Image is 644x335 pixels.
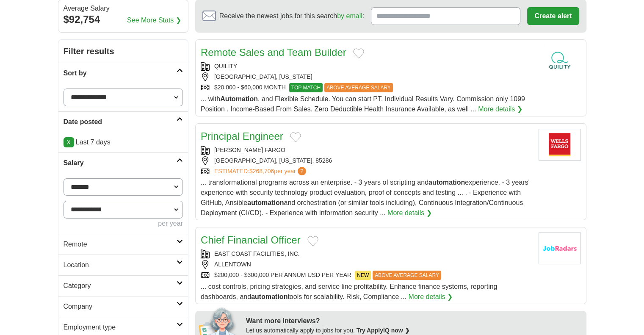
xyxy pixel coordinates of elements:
[64,158,177,168] h2: Salary
[201,95,525,113] span: ... with , and Flexible Schedule. You can start PT. Individual Results Vary. Commission only 1099...
[64,12,183,27] div: $92,754
[219,11,364,21] span: Receive the newest jobs for this search :
[353,48,364,58] button: Add to favorite jobs
[58,255,188,275] a: Location
[214,167,308,176] a: ESTIMATED:$268,706per year?
[214,63,237,69] a: QUILITY
[246,316,581,326] div: Want more interviews?
[387,208,432,218] a: More details ❯
[58,40,188,63] h2: Filter results
[324,83,393,92] span: ABOVE AVERAGE SALARY
[58,234,188,255] a: Remote
[201,260,532,269] div: ALLENTOWN
[64,137,74,147] a: X
[408,292,453,302] a: More details ❯
[337,12,362,19] a: by email
[357,327,410,334] a: Try ApplyIQ now ❯
[246,326,581,335] div: Let us automatically apply to jobs for you.
[64,281,177,291] h2: Category
[249,168,274,174] span: $268,706
[478,104,522,114] a: More details ❯
[127,15,181,25] a: See More Stats ❯
[64,302,177,312] h2: Company
[539,45,581,77] img: Quility Insurance logo
[201,130,283,142] a: Principal Engineer
[64,260,177,270] h2: Location
[58,275,188,296] a: Category
[58,296,188,317] a: Company
[298,167,306,175] span: ?
[201,83,532,92] div: $20,000 - $60,000 MONTH
[58,63,188,83] a: Sort by
[64,117,177,127] h2: Date posted
[201,72,532,81] div: [GEOGRAPHIC_DATA], [US_STATE]
[539,129,581,161] img: Wells Fargo logo
[201,283,497,300] span: ... cost controls, pricing strategies, and service line profitability. Enhance finance systems, r...
[64,137,183,147] p: Last 7 days
[290,132,301,142] button: Add to favorite jobs
[64,239,177,249] h2: Remote
[251,293,287,300] strong: automation
[307,236,318,246] button: Add to favorite jobs
[214,147,285,153] a: [PERSON_NAME] FARGO
[355,271,371,280] span: NEW
[220,95,258,102] strong: Automation
[58,111,188,132] a: Date posted
[64,322,177,332] h2: Employment type
[247,199,284,206] strong: automation
[373,271,441,280] span: ABOVE AVERAGE SALARY
[64,219,183,229] div: per year
[201,271,532,280] div: $200,000 - $300,000 PER ANNUM USD PER YEAR
[201,249,532,258] div: EAST COAST FACILITIES, INC.
[289,83,323,92] span: TOP MATCH
[64,68,177,78] h2: Sort by
[527,7,579,25] button: Create alert
[201,179,530,216] span: ... transformational programs across an enterprise. - 3 years of scripting and experience. - 3 ye...
[64,5,183,12] div: Average Salary
[58,152,188,173] a: Salary
[201,156,532,165] div: [GEOGRAPHIC_DATA], [US_STATE], 85286
[428,179,465,186] strong: automation
[539,233,581,264] img: Company logo
[201,234,301,246] a: Chief Financial Officer
[201,47,346,58] a: Remote Sales and Team Builder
